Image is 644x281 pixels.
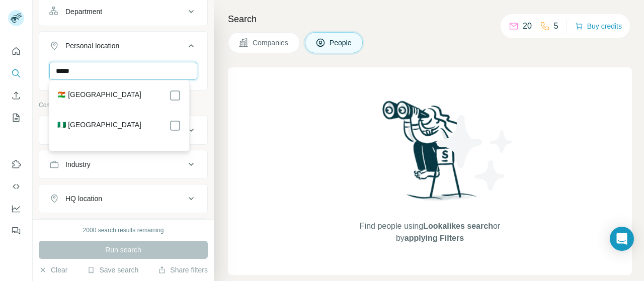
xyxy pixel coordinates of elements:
[65,159,91,169] div: Industry
[8,42,24,60] button: Quick start
[8,200,24,218] button: Dashboard
[405,234,464,242] span: applying Filters
[158,265,208,275] button: Share filters
[39,118,207,142] button: Company
[57,89,141,102] label: 🇳🇪 [GEOGRAPHIC_DATA]
[65,7,102,17] div: Department
[87,265,138,275] button: Save search
[610,227,634,251] div: Open Intercom Messenger
[39,265,67,275] button: Clear
[253,38,289,48] span: Companies
[8,109,24,127] button: My lists
[330,38,353,48] span: People
[39,186,207,211] button: HQ location
[8,222,24,240] button: Feedback
[575,19,622,33] button: Buy credits
[65,41,119,51] div: Personal location
[8,155,24,173] button: Use Surfe on LinkedIn
[378,98,482,210] img: Surfe Illustration - Woman searching with binoculars
[423,222,493,230] span: Lookalikes search
[83,226,164,235] div: 2000 search results remaining
[8,86,24,105] button: Enrich CSV
[39,34,207,62] button: Personal location
[523,20,532,32] p: 20
[65,194,102,204] div: HQ location
[39,152,207,176] button: Industry
[554,20,558,32] p: 5
[39,101,208,110] p: Company information
[228,12,632,26] h4: Search
[430,108,521,198] img: Surfe Illustration - Stars
[349,220,510,244] span: Find people using or by
[8,64,24,82] button: Search
[8,177,24,196] button: Use Surfe API
[57,120,141,132] label: 🇳🇬 [GEOGRAPHIC_DATA]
